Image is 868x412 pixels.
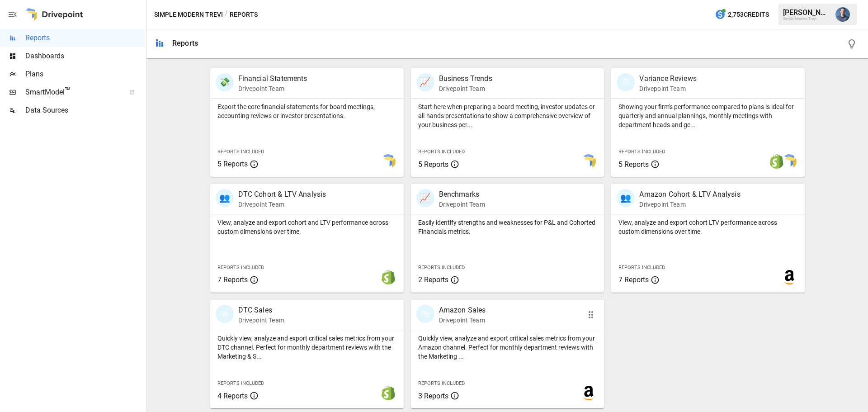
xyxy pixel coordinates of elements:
[418,218,597,236] p: Easily identify strengths and weaknesses for P&L and Cohorted Financials metrics.
[439,189,485,200] p: Benchmarks
[25,33,145,43] span: Reports
[238,305,284,316] p: DTC Sales
[217,275,248,284] span: 7 Reports
[618,265,665,270] span: Reports Included
[439,316,486,325] p: Drivepoint Team
[581,386,596,400] img: amazon
[581,154,596,169] img: smart model
[381,154,396,169] img: smart model
[217,392,248,400] span: 4 Reports
[639,189,740,200] p: Amazon Cohort & LTV Analysis
[216,189,234,207] div: 👥
[617,189,635,207] div: 👥
[835,7,850,22] img: Mike Beckham
[217,149,264,155] span: Reports Included
[418,149,465,155] span: Reports Included
[25,87,119,98] span: SmartModel
[711,6,773,23] button: 2,753Credits
[381,270,396,284] img: shopify
[217,334,396,361] p: Quickly view, analyze and export critical sales metrics from your DTC channel. Perfect for monthl...
[639,73,696,84] p: Variance Reviews
[238,200,326,209] p: Drivepoint Team
[238,316,284,325] p: Drivepoint Team
[154,9,223,20] button: Simple Modern Trevi
[418,392,448,400] span: 3 Reports
[418,334,597,361] p: Quickly view, analyze and export critical sales metrics from your Amazon channel. Perfect for mon...
[238,73,307,84] p: Financial Statements
[439,84,492,93] p: Drivepoint Team
[639,200,740,209] p: Drivepoint Team
[238,189,326,200] p: DTC Cohort & LTV Analysis
[728,9,769,20] span: 2,753 Credits
[225,9,228,20] div: /
[618,160,649,169] span: 5 Reports
[25,51,145,62] span: Dashboards
[25,69,145,80] span: Plans
[783,17,830,21] div: Simple Modern Trevi
[217,218,396,236] p: View, analyze and export cohort and LTV performance across custom dimensions over time.
[618,218,797,236] p: View, analyze and export cohort LTV performance across custom dimensions over time.
[217,160,248,168] span: 5 Reports
[217,380,264,386] span: Reports Included
[618,102,797,129] p: Showing your firm's performance compared to plans is ideal for quarterly and annual plannings, mo...
[418,102,597,129] p: Start here when preparing a board meeting, investor updates or all-hands presentations to show a ...
[769,154,784,169] img: shopify
[216,305,234,323] div: 🛍
[782,270,797,284] img: amazon
[617,73,635,91] div: 🗓
[416,189,434,207] div: 📈
[439,200,485,209] p: Drivepoint Team
[25,105,145,116] span: Data Sources
[639,84,696,93] p: Drivepoint Team
[783,8,830,17] div: [PERSON_NAME]
[439,73,492,84] p: Business Trends
[782,154,797,169] img: smart model
[418,265,465,270] span: Reports Included
[418,275,448,284] span: 2 Reports
[618,149,665,155] span: Reports Included
[217,265,264,270] span: Reports Included
[238,84,307,93] p: Drivepoint Team
[65,85,71,97] span: ™
[216,73,234,91] div: 💸
[217,102,396,120] p: Export the core financial statements for board meetings, accounting reviews or investor presentat...
[172,39,198,47] div: Reports
[418,160,448,169] span: 5 Reports
[416,73,434,91] div: 📈
[381,386,396,400] img: shopify
[830,2,855,27] button: Mike Beckham
[418,380,465,386] span: Reports Included
[439,305,486,316] p: Amazon Sales
[416,305,434,323] div: 🛍
[618,275,649,284] span: 7 Reports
